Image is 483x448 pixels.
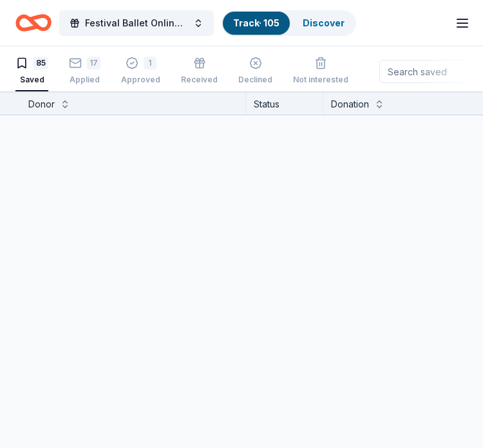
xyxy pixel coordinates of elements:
button: Not interested [293,51,348,91]
a: Home [15,8,52,38]
button: 1Approved [121,51,160,91]
span: Festival Ballet Online Auction [85,15,188,31]
button: Track· 105Discover [222,10,356,36]
button: Declined [238,51,272,91]
div: Applied [69,75,100,85]
div: Donation [331,97,369,112]
div: Not interested [293,75,348,85]
div: 1 [144,57,156,70]
button: 85Saved [15,51,48,91]
div: Declined [238,75,272,85]
div: Status [246,91,323,115]
div: Approved [121,75,160,85]
button: Received [181,51,218,91]
a: Track· 105 [233,17,279,28]
button: Festival Ballet Online Auction [59,10,214,36]
div: Donor [28,97,55,112]
div: 17 [87,57,100,70]
button: 17Applied [69,51,100,91]
a: Discover [303,17,345,28]
div: 85 [33,57,48,70]
div: Saved [15,75,48,85]
div: Received [181,75,218,85]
